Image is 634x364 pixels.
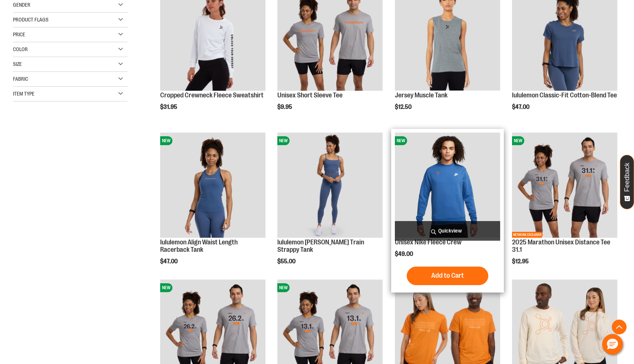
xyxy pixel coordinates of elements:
a: Unisex Nike Fleece Crew [395,238,462,246]
span: Color [13,46,28,52]
button: Feedback - Show survey [620,155,634,209]
div: product [391,129,504,293]
a: Cropped Crewneck Fleece Sweatshirt [160,91,264,99]
span: Gender [13,2,30,8]
span: NETWORK EXCLUSIVE [512,232,543,238]
div: product [274,129,386,283]
span: $49.00 [395,251,414,257]
a: Jersey Muscle Tank [395,91,448,99]
span: NEW [395,136,407,145]
span: $12.50 [395,104,413,110]
a: Quickview [395,221,500,241]
img: 2025 Marathon Unisex Distance Tee 31.1 [512,133,617,238]
button: Back To Top [612,320,627,334]
span: $9.95 [277,104,293,110]
div: product [156,129,269,283]
span: $12.95 [512,258,530,265]
span: Add to Cart [431,271,464,280]
span: NEW [512,136,524,145]
span: Fabric [13,76,28,82]
button: Hello, have a question? Let’s chat. [602,334,623,355]
span: Product Flags [13,17,49,23]
span: Size [13,61,22,67]
a: Unisex Nike Fleece CrewNEW [395,133,500,239]
span: NEW [277,283,290,292]
span: $55.00 [277,258,297,265]
span: $47.00 [160,258,179,265]
img: lululemon Align Waist Length Racerback Tank [160,133,265,238]
span: NEW [160,136,172,145]
img: lululemon Wunder Train Strappy Tank [277,133,383,238]
span: Price [13,31,25,37]
span: $47.00 [512,104,531,110]
a: 2025 Marathon Unisex Distance Tee 31.1NEWNETWORK EXCLUSIVE [512,133,617,239]
a: lululemon Align Waist Length Racerback Tank [160,238,238,253]
button: Add to Cart [407,267,488,285]
span: NEW [277,136,290,145]
span: Item Type [13,91,34,97]
span: Feedback [624,163,631,192]
a: lululemon Align Waist Length Racerback TankNEW [160,133,265,239]
a: 2025 Marathon Unisex Distance Tee 31.1 [512,238,610,253]
span: NEW [160,283,172,292]
a: lululemon Wunder Train Strappy TankNEW [277,133,383,239]
a: lululemon Classic-Fit Cotton-Blend Tee [512,91,617,99]
span: $31.95 [160,104,178,110]
a: Unisex Short Sleeve Tee [277,91,343,99]
a: lululemon [PERSON_NAME] Train Strappy Tank [277,238,364,253]
img: Unisex Nike Fleece Crew [395,133,500,238]
div: product [508,129,621,283]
